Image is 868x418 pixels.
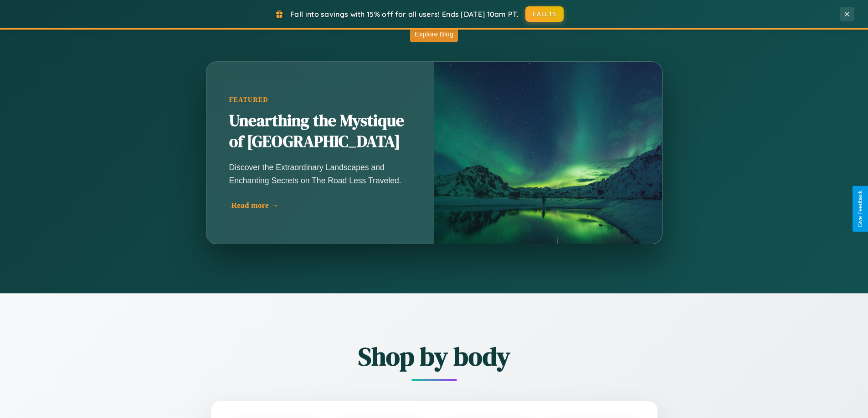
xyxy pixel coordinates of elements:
[229,96,411,104] div: Featured
[525,6,564,22] button: FALL15
[410,25,458,42] button: Explore Blog
[857,191,863,227] div: Give Feedback
[229,161,411,186] p: Discover the Extraordinary Landscapes and Enchanting Secrets on The Road Less Traveled.
[161,339,708,374] h2: Shop by body
[290,10,519,19] span: Fall into savings with 15% off for all users! Ends [DATE] 10am PT.
[229,111,411,152] h2: Unearthing the Mystique of [GEOGRAPHIC_DATA]
[231,201,414,210] div: Read more →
